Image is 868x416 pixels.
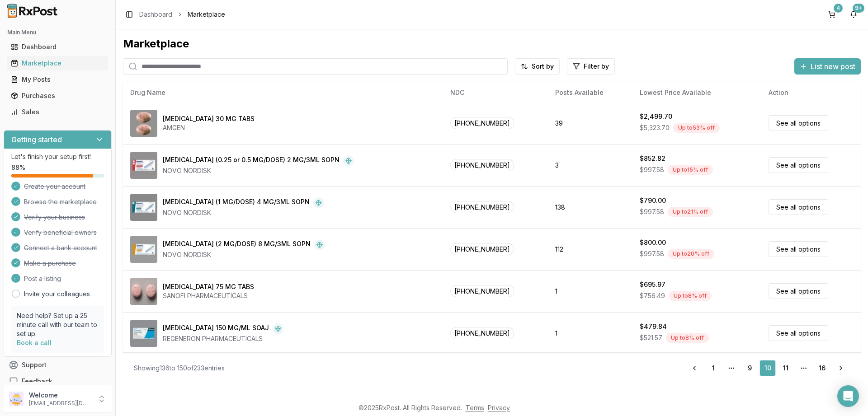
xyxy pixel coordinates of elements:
[668,207,713,217] div: Up to 21 % off
[163,123,255,132] div: AMGEN
[548,186,632,228] td: 138
[825,7,839,22] a: 4
[24,290,90,299] a: Invite your colleagues
[450,117,514,129] span: [PHONE_NUMBER]
[832,360,850,376] a: Go to next page
[24,197,97,206] span: Browse the marketplace
[669,291,712,301] div: Up to 8 % off
[488,404,510,411] a: Privacy
[24,228,97,237] span: Verify beneficial owners
[846,7,861,22] button: 9+
[794,58,861,75] button: List new post
[29,400,92,407] p: [EMAIL_ADDRESS][DOMAIN_NAME]
[163,208,324,217] div: NOVO NORDISK
[567,58,615,75] button: Filter by
[22,377,52,386] span: Feedback
[548,102,632,144] td: 39
[163,155,340,166] div: [MEDICAL_DATA] (0.25 or 0.5 MG/DOSE) 2 MG/3ML SOPN
[163,239,311,250] div: [MEDICAL_DATA] (2 MG/DOSE) 8 MG/3ML SOPN
[4,357,112,373] button: Support
[548,144,632,186] td: 3
[7,29,108,36] h2: Main Menu
[685,360,850,376] nav: pagination
[11,59,104,68] div: Marketplace
[7,71,108,88] a: My Posts
[4,373,112,389] button: Feedback
[769,157,828,173] a: See all options
[548,82,632,103] th: Posts Available
[24,243,97,252] span: Connect a bank account
[705,360,722,376] a: 1
[24,213,85,222] span: Verify your business
[11,75,104,84] div: My Posts
[548,312,632,354] td: 1
[163,323,269,334] div: [MEDICAL_DATA] 150 MG/ML SOAJ
[673,123,720,133] div: Up to 53 % off
[685,360,703,376] a: Go to previous page
[769,241,828,257] a: See all options
[11,108,104,117] div: Sales
[17,339,52,346] a: Book a call
[163,334,283,343] div: REGENERON PHARMACEUTICALS
[24,274,61,283] span: Post a listing
[548,228,632,270] td: 112
[761,82,861,103] th: Action
[4,72,112,87] button: My Posts
[778,360,794,376] a: 11
[640,238,666,247] div: $800.00
[466,404,484,411] a: Terms
[163,291,254,300] div: SANOFI PHARMACEUTICALS
[7,39,108,55] a: Dashboard
[450,243,514,255] span: [PHONE_NUMBER]
[139,10,225,19] nav: breadcrumb
[29,391,92,400] p: Welcome
[134,364,225,373] div: Showing 136 to 150 of 233 entries
[7,88,108,104] a: Purchases
[632,82,761,103] th: Lowest Price Available
[24,182,85,191] span: Create your account
[443,82,548,103] th: NDC
[794,63,861,72] a: List new post
[163,114,255,123] div: [MEDICAL_DATA] 30 MG TABS
[450,327,514,339] span: [PHONE_NUMBER]
[130,320,157,347] img: Praluent 150 MG/ML SOAJ
[130,236,157,263] img: Ozempic (2 MG/DOSE) 8 MG/3ML SOPN
[450,285,514,297] span: [PHONE_NUMBER]
[769,325,828,341] a: See all options
[11,134,62,145] h3: Getting started
[640,207,664,216] span: $997.58
[515,58,560,75] button: Sort by
[163,197,310,208] div: [MEDICAL_DATA] (1 MG/DOSE) 4 MG/3ML SOPN
[741,360,758,376] a: 9
[450,201,514,213] span: [PHONE_NUMBER]
[130,278,157,305] img: Plavix 75 MG TABS
[532,62,554,71] span: Sort by
[640,165,664,174] span: $997.58
[666,333,709,343] div: Up to 8 % off
[834,4,843,13] div: 4
[123,37,861,51] div: Marketplace
[11,42,104,51] div: Dashboard
[640,333,662,342] span: $521.57
[11,152,104,161] p: Let's finish your setup first!
[837,385,859,407] div: Open Intercom Messenger
[4,105,112,119] button: Sales
[130,194,157,221] img: Ozempic (1 MG/DOSE) 4 MG/3ML SOPN
[640,291,665,300] span: $756.49
[640,249,664,258] span: $997.58
[584,62,609,71] span: Filter by
[7,104,108,120] a: Sales
[640,154,665,163] div: $852.82
[548,270,632,312] td: 1
[24,259,76,268] span: Make a purchase
[640,322,667,331] div: $479.84
[814,360,830,376] a: 16
[811,61,855,72] span: List new post
[11,163,25,172] span: 88 %
[769,283,828,299] a: See all options
[668,249,714,259] div: Up to 20 % off
[4,56,112,70] button: Marketplace
[853,4,864,13] div: 9+
[130,152,157,179] img: Ozempic (0.25 or 0.5 MG/DOSE) 2 MG/3ML SOPN
[759,360,776,376] a: 10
